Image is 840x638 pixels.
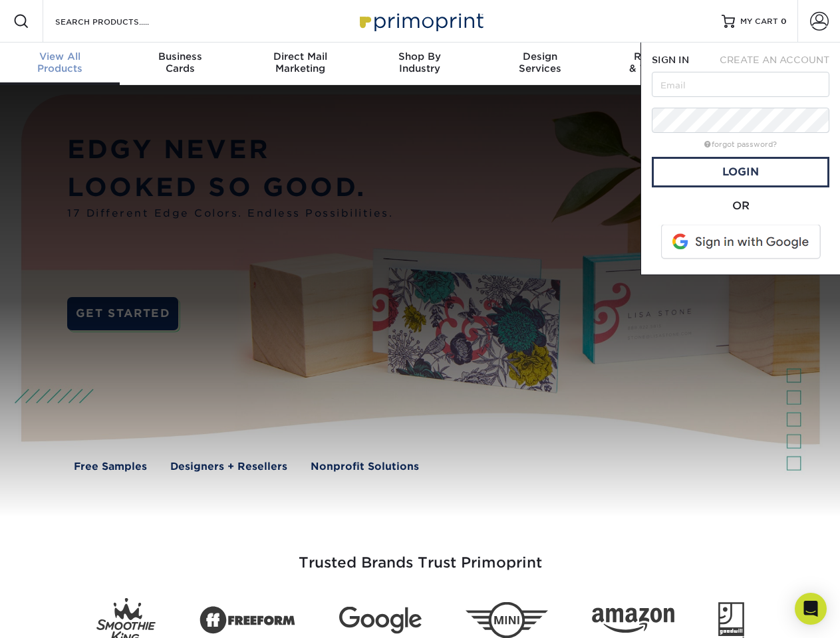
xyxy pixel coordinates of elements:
[240,51,360,74] div: Marketing
[704,140,777,149] a: forgot password?
[240,43,360,85] a: Direct MailMarketing
[795,593,827,625] div: Open Intercom Messenger
[240,51,360,62] span: Direct Mail
[652,198,829,214] div: OR
[354,7,487,35] img: Primoprint
[652,72,829,97] input: Email
[360,51,480,74] div: Industry
[718,602,744,638] img: Goodwill
[600,51,720,74] div: & Templates
[3,597,113,633] iframe: Google Customer Reviews
[120,43,239,85] a: BusinessCards
[480,51,600,74] div: Services
[54,13,184,29] input: SEARCH PRODUCTS.....
[652,54,689,65] span: SIGN IN
[120,51,239,62] span: Business
[781,17,787,26] span: 0
[360,43,480,85] a: Shop ByIndustry
[360,51,480,62] span: Shop By
[31,522,809,587] h3: Trusted Brands Trust Primoprint
[600,51,720,62] span: Resources
[720,54,829,65] span: CREATE AN ACCOUNT
[480,43,600,85] a: DesignServices
[339,607,422,634] img: Google
[740,16,778,27] span: MY CART
[480,51,600,62] span: Design
[652,157,829,187] a: Login
[592,608,674,633] img: Amazon
[600,43,720,85] a: Resources& Templates
[120,51,239,74] div: Cards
